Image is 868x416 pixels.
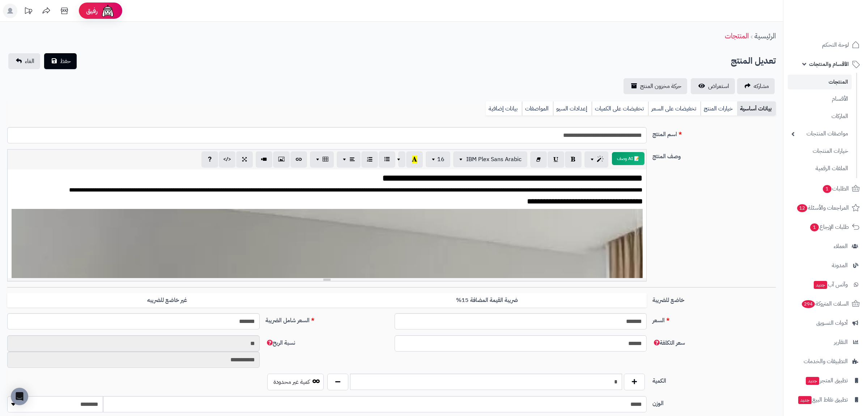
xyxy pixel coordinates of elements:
a: الغاء [8,53,40,69]
a: بيانات أساسية [737,101,776,116]
span: 1 [823,185,832,193]
a: تحديثات المنصة [19,4,37,20]
div: Open Intercom Messenger [11,388,28,405]
a: المدونة [788,257,864,274]
span: حركة مخزون المنتج [640,82,681,91]
button: IBM Plex Sans Arabic [453,151,527,167]
label: السعر [650,313,779,325]
a: تخفيضات على السعر [648,101,701,116]
a: مشاركه [737,78,775,94]
a: تطبيق نقاط البيعجديد [788,391,864,408]
button: 📝 AI وصف [612,152,644,165]
span: رفيق [86,7,98,15]
a: التقارير [788,333,864,351]
span: الطلبات [822,184,849,194]
span: أدوات التسويق [816,318,848,328]
span: استعراض [708,82,729,91]
span: مشاركه [754,82,769,91]
a: التطبيقات والخدمات [788,353,864,370]
span: السلات المتروكة [801,299,849,309]
a: أدوات التسويق [788,314,864,332]
a: المراجعات والأسئلة12 [788,199,864,217]
a: وآتس آبجديد [788,276,864,293]
span: الغاء [25,57,34,66]
a: حركة مخزون المنتج [624,78,687,94]
label: الكمية [650,374,779,385]
span: لوحة التحكم [822,40,849,50]
a: إعدادات السيو [553,101,592,116]
label: غير خاضع للضريبه [7,293,327,308]
span: المراجعات والأسئلة [796,203,849,213]
img: ai-face.png [101,4,115,18]
span: التطبيقات والخدمات [804,356,848,366]
a: طلبات الإرجاع1 [788,218,864,236]
span: التقارير [834,337,848,347]
span: جديد [814,281,827,289]
a: خيارات المنتج [701,101,737,116]
span: حفظ [60,57,71,66]
a: الأقسام [788,91,852,107]
a: بيانات إضافية [486,101,522,116]
label: السعر شامل الضريبة [263,313,392,325]
span: 1 [810,223,819,231]
a: السلات المتروكة294 [788,295,864,312]
span: المدونة [832,260,848,270]
span: وآتس آب [813,280,848,290]
a: المنتجات [788,75,852,89]
span: نسبة الربح [265,339,295,347]
span: جديد [798,396,812,404]
a: تطبيق المتجرجديد [788,372,864,389]
span: IBM Plex Sans Arabic [466,155,522,164]
a: لوحة التحكم [788,36,864,54]
span: تطبيق المتجر [805,375,848,386]
label: الوزن [650,396,779,408]
label: وصف المنتج [650,149,779,161]
span: العملاء [834,241,848,251]
span: سعر التكلفة [652,339,685,347]
label: ضريبة القيمة المضافة 15% [327,293,647,308]
a: مواصفات المنتجات [788,126,852,142]
a: الطلبات1 [788,180,864,197]
span: 294 [801,300,815,308]
span: 16 [437,155,444,164]
a: الماركات [788,109,852,124]
a: تخفيضات على الكميات [592,101,648,116]
span: 12 [797,204,808,212]
button: حفظ [44,53,77,69]
span: تطبيق نقاط البيع [797,395,848,405]
span: طلبات الإرجاع [809,222,849,232]
a: خيارات المنتجات [788,143,852,159]
span: الأقسام والمنتجات [809,59,849,69]
a: المنتجات [725,30,749,41]
button: 16 [426,151,450,167]
a: المواصفات [522,101,553,116]
label: خاضع للضريبة [650,293,779,304]
a: الرئيسية [754,30,776,41]
span: جديد [806,377,819,385]
label: اسم المنتج [650,127,779,139]
img: logo-2.png [819,16,861,31]
a: العملاء [788,238,864,255]
a: الملفات الرقمية [788,161,852,176]
a: استعراض [691,78,735,94]
h2: تعديل المنتج [731,54,776,68]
